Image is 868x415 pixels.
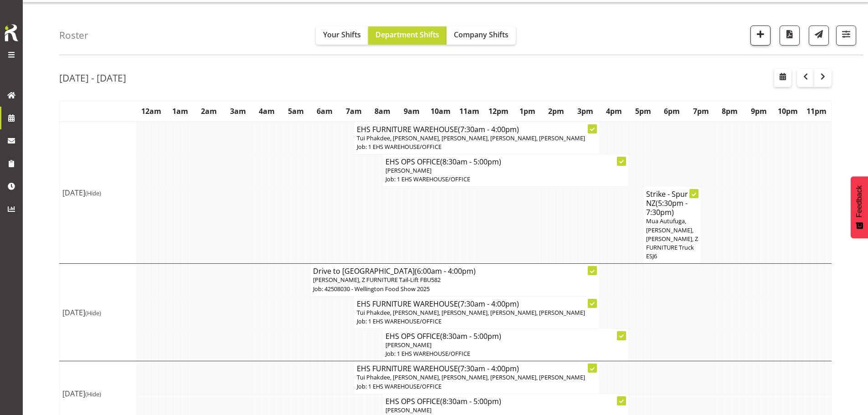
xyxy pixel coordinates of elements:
span: Tui Phakdee, [PERSON_NAME], [PERSON_NAME], [PERSON_NAME], [PERSON_NAME] [357,308,585,317]
span: [PERSON_NAME] [385,166,431,174]
th: 6am [310,101,339,122]
button: Your Shifts [316,26,368,45]
span: Feedback [855,185,863,217]
th: 4am [252,101,282,122]
th: 4pm [600,101,629,122]
th: 7pm [686,101,715,122]
p: Job: 1 EHS WAREHOUSE/OFFICE [357,382,597,391]
th: 12am [137,101,166,122]
span: (Hide) [85,390,101,398]
h4: EHS OPS OFFICE [385,397,626,406]
th: 5am [281,101,310,122]
h4: EHS FURNITURE WAREHOUSE [357,299,597,308]
span: [PERSON_NAME], Z FURNITURE Tail-Lift FBU582 [313,276,441,284]
th: 11am [455,101,484,122]
button: Company Shifts [447,26,516,45]
span: (Hide) [85,309,101,317]
span: Your Shifts [323,30,361,40]
h4: EHS FURNITURE WAREHOUSE [357,364,597,373]
button: Download a PDF of the roster according to the set date range. [780,26,800,46]
th: 8pm [715,101,745,122]
h4: Drive to [GEOGRAPHIC_DATA] [313,266,596,276]
span: (7:30am - 4:00pm) [458,124,519,134]
p: Job: 1 EHS WAREHOUSE/OFFICE [385,175,626,184]
button: Send a list of all shifts for the selected filtered period to all rostered employees. [809,26,829,46]
th: 1am [165,101,195,122]
button: Select a specific date within the roster. [774,69,791,87]
th: 12pm [484,101,513,122]
h4: Strike - Spur NZ [646,190,698,217]
span: (6:00am - 4:00pm) [415,266,476,276]
span: (Hide) [85,189,101,197]
button: Filter Shifts [836,26,856,46]
span: (8:30am - 5:00pm) [440,157,501,167]
p: Job: 1 EHS WAREHOUSE/OFFICE [357,317,597,326]
span: Company Shifts [454,30,508,40]
h4: Roster [59,30,88,41]
span: (5:30pm - 7:30pm) [646,198,688,217]
button: Department Shifts [368,26,447,45]
p: Job: 1 EHS WAREHOUSE/OFFICE [357,143,597,151]
th: 6pm [657,101,687,122]
th: 3am [223,101,252,122]
th: 5pm [628,101,657,122]
p: Job: 42508030 - Wellington Food Show 2025 [313,285,596,293]
th: 2am [195,101,224,122]
th: 2pm [542,101,571,122]
span: Tui Phakdee, [PERSON_NAME], [PERSON_NAME], [PERSON_NAME], [PERSON_NAME] [357,134,585,142]
th: 1pm [513,101,542,122]
button: Add a new shift [750,26,770,46]
span: Department Shifts [375,30,439,40]
p: Job: 1 EHS WAREHOUSE/OFFICE [385,349,626,358]
img: Rosterit icon logo [2,23,21,43]
span: [PERSON_NAME] [385,341,431,349]
span: (7:30am - 4:00pm) [458,299,519,309]
span: (8:30am - 5:00pm) [440,396,501,406]
th: 3pm [570,101,600,122]
span: [PERSON_NAME] [385,406,431,414]
h4: EHS OPS OFFICE [385,332,626,341]
button: Feedback - Show survey [851,176,868,238]
h4: EHS OPS OFFICE [385,157,626,166]
span: Tui Phakdee, [PERSON_NAME], [PERSON_NAME], [PERSON_NAME], [PERSON_NAME] [357,373,585,381]
th: 8am [368,101,397,122]
th: 7am [339,101,368,122]
td: [DATE] [60,122,137,264]
span: (7:30am - 4:00pm) [458,364,519,374]
h2: [DATE] - [DATE] [59,72,126,84]
th: 9pm [744,101,773,122]
td: [DATE] [60,264,137,361]
span: (8:30am - 5:00pm) [440,331,501,341]
h4: EHS FURNITURE WAREHOUSE [357,125,597,134]
th: 11pm [802,101,831,122]
th: 10am [426,101,455,122]
th: 10pm [773,101,802,122]
th: 9am [397,101,426,122]
span: Mua Autufuga, [PERSON_NAME], [PERSON_NAME], Z FURNITURE Truck ESJ6 [646,217,698,260]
